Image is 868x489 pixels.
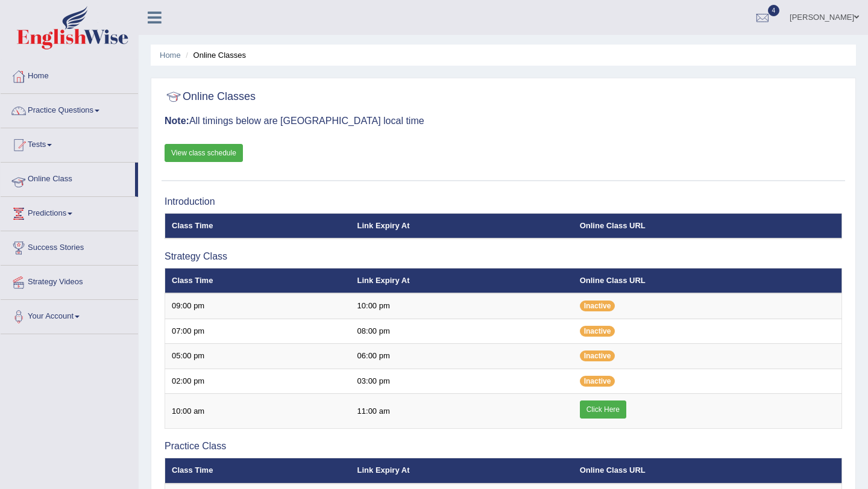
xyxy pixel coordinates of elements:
h3: Strategy Class [165,251,842,262]
h3: All timings below are [GEOGRAPHIC_DATA] local time [165,116,842,126]
a: Click Here [580,400,626,419]
a: Online Class [1,163,135,193]
a: Success Stories [1,231,138,261]
td: 05:00 pm [165,344,351,369]
a: Predictions [1,197,138,227]
th: Link Expiry At [351,268,573,293]
a: Tests [1,128,138,158]
td: 11:00 am [351,394,573,429]
td: 10:00 am [165,394,351,429]
a: Home [160,51,181,60]
a: Your Account [1,300,138,330]
a: View class schedule [165,144,243,162]
span: 4 [768,5,780,16]
th: Online Class URL [573,213,842,238]
span: Inactive [580,376,615,387]
th: Class Time [165,458,351,484]
a: Strategy Videos [1,266,138,296]
th: Link Expiry At [351,458,573,484]
span: Inactive [580,350,615,361]
th: Class Time [165,268,351,293]
a: Practice Questions [1,94,138,124]
span: Inactive [580,301,615,311]
td: 10:00 pm [351,293,573,319]
h3: Practice Class [165,441,842,452]
h2: Online Classes [165,88,256,106]
th: Online Class URL [573,458,842,484]
th: Link Expiry At [351,213,573,238]
b: Note: [165,116,189,126]
span: Inactive [580,326,615,337]
td: 06:00 pm [351,344,573,369]
th: Online Class URL [573,268,842,293]
h3: Introduction [165,196,842,207]
td: 08:00 pm [351,319,573,344]
a: Home [1,60,138,90]
td: 07:00 pm [165,319,351,344]
th: Class Time [165,213,351,238]
td: 03:00 pm [351,369,573,394]
td: 09:00 pm [165,293,351,319]
td: 02:00 pm [165,369,351,394]
li: Online Classes [183,49,246,61]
